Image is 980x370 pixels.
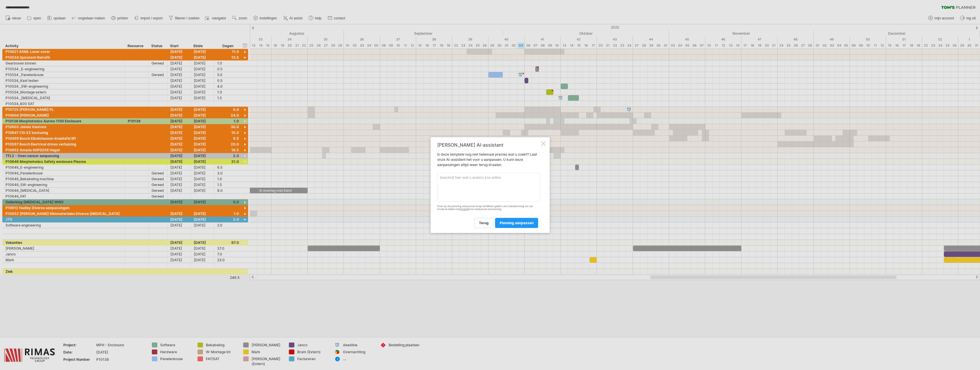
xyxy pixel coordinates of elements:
span: planning aanpassen [500,221,534,225]
div: [PERSON_NAME] AI-assistant [437,142,540,148]
div: Door op de planning aanpassen knop te klikken geeft u ons toestemming om uw invoer te delen met v... [437,205,540,211]
a: OpenAI [460,208,469,211]
a: terug [474,218,493,228]
a: planning aanpassen [495,218,538,228]
span: terug [479,221,489,225]
div: Is deze template nog niet helemaal precies wat u zoekt? Laat onze AI-assistent het voor u aanpass... [437,142,540,228]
